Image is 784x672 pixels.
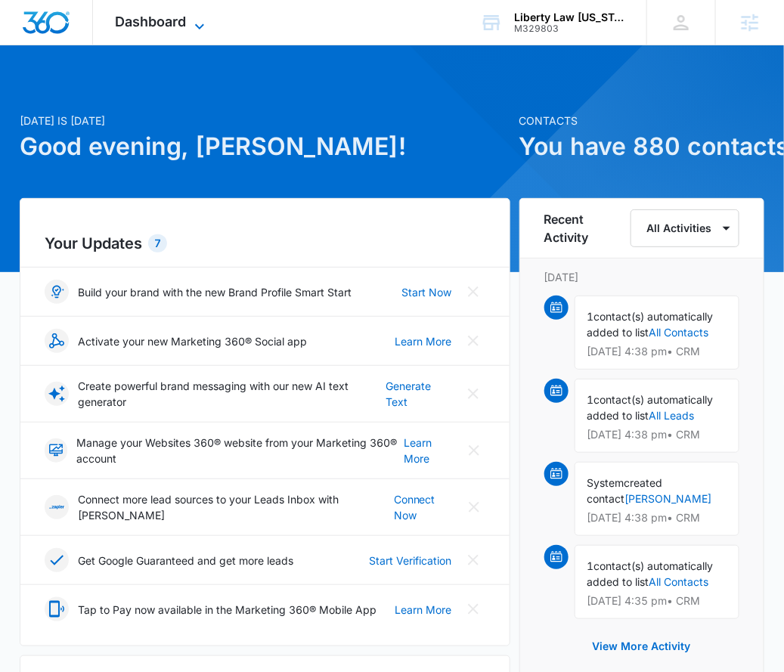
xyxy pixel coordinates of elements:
button: Close [462,382,485,406]
button: Close [463,438,485,463]
span: created contact [587,476,663,505]
div: account name [514,11,624,23]
p: [DATE] 4:38 pm • CRM [587,346,727,357]
p: Build your brand with the new Brand Profile Smart Start [78,284,352,300]
a: All Contacts [649,326,709,339]
button: All Activities [631,209,739,247]
p: Contacts [519,113,764,129]
a: [PERSON_NAME] [625,492,712,505]
div: 7 [148,234,167,252]
span: contact(s) automatically added to list [587,393,714,422]
a: Generate Text [386,378,453,410]
p: Create powerful brand messaging with our new AI text generator [78,378,386,410]
span: contact(s) automatically added to list [587,559,714,588]
button: Close [461,597,485,621]
h2: Your Updates [45,232,485,255]
span: Dashboard [116,14,187,29]
button: Close [463,495,485,519]
span: 1 [587,559,594,572]
a: Start Verification [370,553,452,568]
a: Learn More [395,602,452,618]
p: Manage your Websites 360® website from your Marketing 360® account [76,435,404,466]
button: View More Activity [578,628,706,664]
p: [DATE] 4:38 pm • CRM [587,429,727,440]
p: Connect more lead sources to your Leads Inbox with [PERSON_NAME] [78,491,394,523]
span: contact(s) automatically added to list [587,310,714,339]
span: 1 [587,393,594,406]
p: [DATE] [544,269,739,285]
a: Start Now [402,284,452,300]
p: Tap to Pay now available in the Marketing 360® Mobile App [78,602,377,618]
a: All Contacts [649,575,709,588]
a: Learn More [395,333,452,349]
button: Close [461,280,485,304]
a: Learn More [404,435,454,466]
h6: Recent Activity [544,210,625,246]
h1: You have 880 contacts [519,129,764,165]
button: Close [461,329,485,353]
a: All Leads [649,409,695,422]
div: account id [514,23,624,34]
button: Close [461,548,485,572]
p: [DATE] 4:35 pm • CRM [587,596,727,606]
a: Connect Now [394,491,454,523]
span: 1 [587,310,594,323]
p: Get Google Guaranteed and get more leads [78,553,293,568]
p: [DATE] is [DATE] [20,113,510,129]
p: Activate your new Marketing 360® Social app [78,333,307,349]
span: System [587,476,624,489]
h1: Good evening, [PERSON_NAME]! [20,129,510,165]
p: [DATE] 4:38 pm • CRM [587,513,727,523]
